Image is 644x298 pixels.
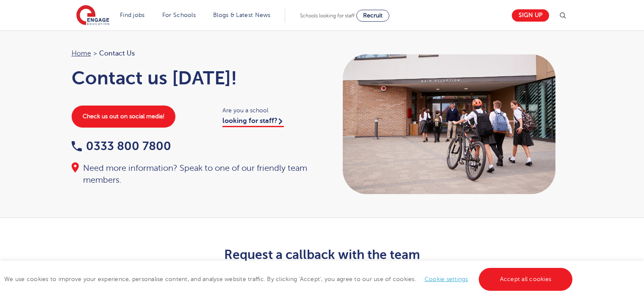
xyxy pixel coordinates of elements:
[512,9,549,22] a: Sign up
[72,67,314,89] h1: Contact us [DATE]!
[425,276,468,282] a: Cookie settings
[72,50,91,57] a: Home
[356,10,389,22] a: Recruit
[162,12,196,18] a: For Schools
[72,162,314,186] div: Need more information? Speak to one of our friendly team members.
[72,106,175,128] a: Check us out on social media!
[363,12,383,19] span: Recruit
[4,276,575,282] span: We use cookies to improve your experience, personalise content, and analyse website traffic. By c...
[72,139,171,153] a: 0333 800 7800
[120,12,145,18] a: Find jobs
[72,48,314,59] nav: breadcrumb
[213,12,271,18] a: Blogs & Latest News
[76,5,109,26] img: Engage Education
[99,48,135,59] span: Contact Us
[479,268,573,291] a: Accept all cookies
[114,248,530,262] h2: Request a callback with the team
[300,13,355,19] span: Schools looking for staff
[93,50,97,57] span: >
[222,106,314,115] span: Are you a school
[222,117,284,127] a: looking for staff?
